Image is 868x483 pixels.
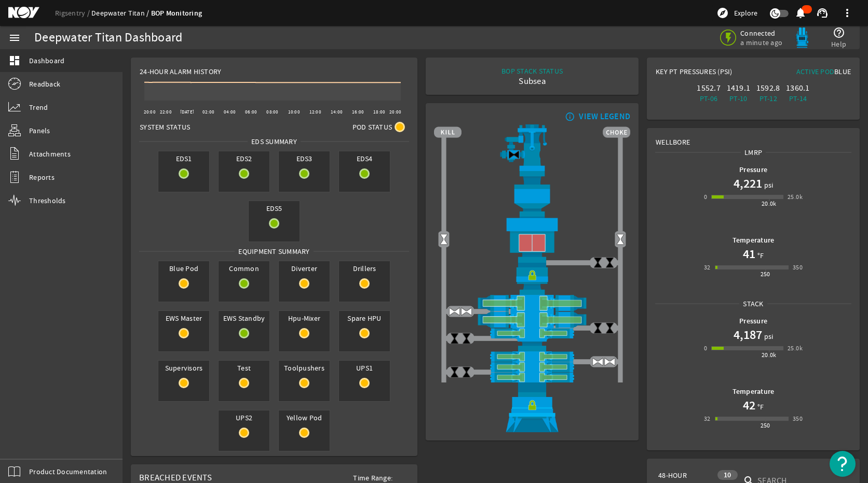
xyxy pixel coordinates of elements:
span: psi [762,331,774,342]
span: EDS SUMMARY [248,136,301,147]
img: Bluepod.svg [792,27,812,48]
img: WellheadConnectorLock.png [434,382,630,432]
span: EDS1 [158,151,209,166]
span: System Status [140,122,190,132]
text: 16:00 [352,109,364,115]
div: 10 [717,470,738,480]
h1: 41 [743,246,755,262]
img: ValveOpen.png [604,356,616,368]
span: Stack [739,299,767,309]
div: 1360.1 [785,83,810,93]
mat-icon: help_outline [833,26,845,39]
h1: 42 [743,397,755,414]
span: Readback [29,79,60,89]
span: Diverter [279,261,330,276]
span: Dashboard [29,55,64,66]
span: Pod Status [352,122,392,132]
mat-icon: menu [8,32,21,44]
img: PipeRamOpen.png [434,362,630,372]
img: ValveClose.png [604,322,616,334]
div: 20.0k [762,198,777,209]
div: 32 [704,262,711,273]
span: UPS1 [339,361,390,375]
button: Open Resource Center [830,451,856,477]
div: VIEW LEGEND [579,111,630,122]
span: °F [755,402,764,412]
div: 25.0k [788,192,803,202]
img: RiserConnectorLock.png [434,263,630,295]
span: Supervisors [158,361,209,375]
span: Thresholds [29,195,66,206]
text: 18:00 [373,109,385,115]
span: Hpu-Mixer [279,311,330,325]
b: Pressure [739,316,767,326]
button: more_vert [835,1,860,25]
b: Pressure [739,165,767,175]
span: LMRP [741,147,766,158]
img: PipeRamOpen.png [434,351,630,362]
text: 14:00 [331,109,343,115]
img: ValveClose.png [460,333,472,345]
img: BopBodyShearBottom.png [434,338,630,351]
img: Valve2Close.png [508,149,520,161]
h1: 4,187 [734,326,762,343]
div: 32 [704,414,711,424]
img: ValveOpen.png [449,306,460,318]
span: Test [219,361,269,375]
div: 250 [761,269,770,279]
span: Time Range: [345,473,401,483]
img: PipeRamOpen.png [434,372,630,382]
span: Explore [734,8,757,18]
b: Temperature [733,235,775,245]
span: a minute ago [740,38,784,47]
span: EDS4 [339,151,390,166]
div: Deepwater Titan Dashboard [34,33,182,43]
div: BOP STACK STATUS [501,66,563,76]
img: ValveClose.png [449,333,460,345]
img: ValveClose.png [449,366,460,378]
div: 350 [793,414,803,424]
div: 250 [761,420,770,431]
span: EWS Standby [219,311,269,325]
div: 0 [704,343,707,353]
span: Reports [29,172,55,182]
span: Blue [834,67,851,76]
span: Breached Events [139,472,212,483]
div: 1419.1 [726,83,751,93]
a: BOP Monitoring [151,8,202,18]
div: PT-12 [755,93,781,104]
span: Connected [740,29,784,38]
span: EWS Master [158,311,209,325]
img: ValveOpen.png [460,306,472,318]
mat-icon: dashboard [8,54,21,67]
a: Deepwater Titan [91,8,151,18]
span: EDS2 [219,151,269,166]
button: Explore [712,5,762,21]
span: EDS5 [249,201,300,216]
div: 20.0k [762,350,777,360]
img: ValveClose.png [604,257,616,268]
text: 04:00 [224,109,236,115]
text: 08:00 [266,109,278,115]
div: 350 [793,262,803,273]
img: FlexJoint.png [434,171,630,217]
img: ValveOpen.png [592,356,604,368]
text: 22:00 [160,109,172,115]
div: Subsea [501,76,563,87]
div: 0 [704,192,707,202]
img: ValveClose.png [592,257,604,268]
span: EDS3 [279,151,330,166]
span: Toolpushers [279,361,330,375]
span: Common [219,261,269,276]
div: PT-10 [726,93,751,104]
span: Drillers [339,261,390,276]
img: Valve2Open.png [438,233,450,245]
img: ShearRamOpen.png [434,295,630,311]
span: Blue Pod [158,261,209,276]
img: PipeRamOpen.png [434,328,630,338]
text: 02:00 [202,109,214,115]
div: Key PT Pressures (PSI) [656,66,753,81]
span: UPS2 [219,410,269,425]
a: Rigsentry [55,8,91,18]
div: 1592.8 [755,83,781,93]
